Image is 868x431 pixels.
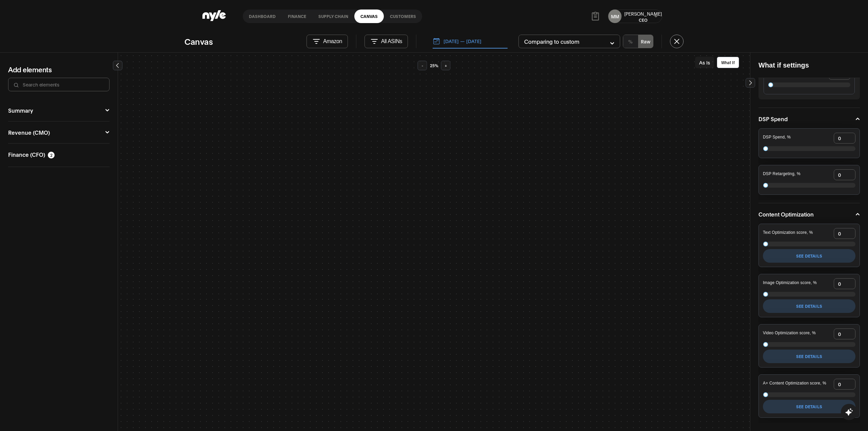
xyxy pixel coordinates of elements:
[8,152,55,158] div: Finance (CFO)
[307,35,348,48] button: Amazon
[282,10,312,23] a: finance
[22,81,104,88] input: Search elements
[433,34,508,49] button: [DATE] — [DATE]
[430,63,438,68] span: 25 %
[763,249,855,263] button: See Details
[624,10,662,17] div: [PERSON_NAME]
[518,35,620,48] button: Comparing to custom
[8,130,110,135] button: Revenue (CMO)
[763,230,813,235] h4: Text Optimization score, %
[8,152,110,158] button: Finance (CFO)2
[638,35,653,48] button: Raw
[48,152,55,158] div: 2
[763,135,791,140] h4: DSP Spend, %
[763,281,817,285] h4: Image Optimization score, %
[763,299,855,313] button: See Details
[433,37,440,45] img: Calendar
[441,61,451,70] button: +
[184,36,213,46] h2: Canvas
[717,57,739,68] button: What If
[381,38,402,44] p: All ASINs
[384,10,422,23] a: Customers
[608,10,622,23] button: MM
[763,381,826,386] h4: A+ Content Optimization score, %
[758,116,860,121] button: DSP Spend
[8,65,110,74] h3: Add elements
[312,10,354,23] a: Supply chain
[8,108,110,113] button: Summary
[243,10,282,23] a: Dashboard
[624,17,662,23] div: CEO
[418,61,427,70] button: -
[763,172,801,176] h4: DSP Retargeting, %
[354,10,384,23] a: Canvas
[758,211,860,217] button: Content Optimization
[763,331,816,336] h4: Video Optimization score, %
[323,38,342,44] p: Amazon
[758,61,860,70] h2: What if settings
[763,400,855,413] button: See Details
[695,57,714,68] button: As Is
[623,35,638,48] button: %
[763,350,855,363] button: See Details
[364,35,408,48] button: All ASINs
[624,10,662,23] button: [PERSON_NAME]CEO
